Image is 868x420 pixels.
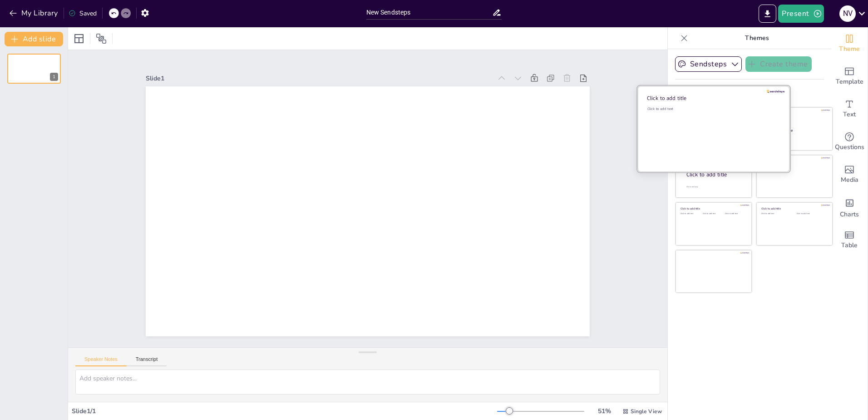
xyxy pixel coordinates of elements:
[745,56,812,72] button: Create theme
[764,128,824,133] div: Click to add title
[831,60,868,93] div: Add ready made slides
[631,408,662,415] span: Single View
[127,356,167,366] button: Transcript
[843,110,856,120] span: Text
[761,213,790,215] div: Click to add text
[725,213,745,215] div: Click to add text
[797,213,825,215] div: Click to add text
[764,137,824,139] div: Click to add text
[761,159,826,163] div: Click to add title
[72,407,497,415] div: Slide 1 / 1
[681,213,701,215] div: Click to add text
[366,6,493,19] input: Insert title
[831,158,868,191] div: Add images, graphics, shapes or video
[831,125,868,158] div: Get real-time input from your audience
[593,407,615,415] div: 51 %
[839,44,860,54] span: Theme
[681,207,745,210] div: Click to add title
[686,171,745,179] div: Click to add title
[50,73,58,81] div: 1
[703,213,723,215] div: Click to add text
[831,27,868,60] div: Change the overall theme
[69,9,97,18] div: Saved
[647,106,777,111] div: Click to add text
[841,175,858,185] span: Media
[831,191,868,224] div: Add charts and graphs
[759,5,776,23] button: Export to PowerPoint
[96,33,107,44] span: Position
[835,142,864,152] span: Questions
[7,54,61,84] div: 1
[75,356,127,366] button: Speaker Notes
[7,6,62,20] button: My Library
[647,95,777,102] div: Click to add title
[839,5,856,22] div: N V
[691,27,822,49] p: Themes
[831,224,868,256] div: Add a table
[839,5,856,23] button: N V
[841,240,858,250] span: Table
[72,31,86,46] div: Layout
[5,32,63,46] button: Add slide
[686,186,744,188] div: Click to add body
[840,210,859,220] span: Charts
[836,77,863,87] span: Template
[761,207,826,210] div: Click to add title
[778,5,824,23] button: Present
[675,56,742,72] button: Sendsteps
[831,93,868,125] div: Add text boxes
